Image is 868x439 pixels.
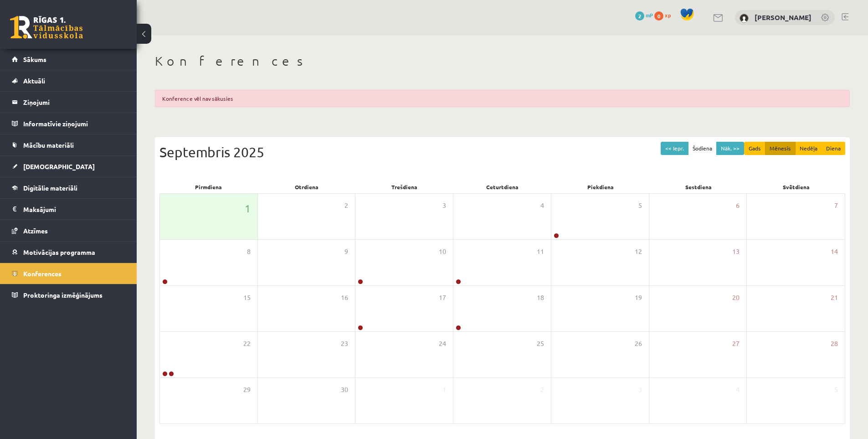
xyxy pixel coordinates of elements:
[635,293,642,303] span: 19
[765,142,796,155] button: Mēnesis
[12,134,125,155] a: Mācību materiāli
[540,385,544,395] span: 2
[23,113,125,134] legend: Informatīvie ziņojumi
[537,247,544,257] span: 11
[442,201,446,211] span: 3
[661,142,688,155] button: << Iepr.
[23,92,125,113] legend: Ziņojumi
[654,11,675,19] a: 0 xp
[831,247,838,257] span: 14
[740,14,749,23] img: Dāvis Bezpaļčikovs
[635,11,644,21] span: 2
[831,339,838,349] span: 28
[12,220,125,241] a: Atzīmes
[736,385,740,395] span: 4
[635,247,642,257] span: 12
[453,181,551,193] div: Ceturtdiena
[665,11,671,19] span: xp
[12,263,125,284] a: Konferences
[12,177,125,198] a: Digitālie materiāli
[23,162,95,170] span: [DEMOGRAPHIC_DATA]
[795,142,822,155] button: Nedēļa
[23,291,103,299] span: Proktoringa izmēģinājums
[716,142,744,155] button: Nāk. >>
[23,184,77,192] span: Digitālie materiāli
[12,242,125,263] a: Motivācijas programma
[732,293,740,303] span: 20
[23,248,95,256] span: Motivācijas programma
[646,11,653,19] span: mP
[243,293,251,303] span: 15
[257,181,355,193] div: Otrdiena
[744,142,765,155] button: Gads
[12,113,125,134] a: Informatīvie ziņojumi
[341,385,348,395] span: 30
[12,284,125,305] a: Proktoringa izmēģinājums
[649,181,747,193] div: Sestdiena
[23,55,46,63] span: Sākums
[822,142,845,155] button: Diena
[732,247,740,257] span: 13
[439,247,446,257] span: 10
[537,293,544,303] span: 18
[155,90,850,107] div: Konference vēl nav sākusies
[23,227,48,235] span: Atzīmes
[341,293,348,303] span: 16
[831,293,838,303] span: 21
[344,201,348,211] span: 2
[341,339,348,349] span: 23
[540,201,544,211] span: 4
[12,49,125,70] a: Sākums
[243,385,251,395] span: 29
[159,181,257,193] div: Pirmdiena
[23,199,125,220] legend: Maksājumi
[834,385,838,395] span: 5
[23,141,74,149] span: Mācību materiāli
[12,92,125,113] a: Ziņojumi
[638,201,642,211] span: 5
[23,77,45,85] span: Aktuāli
[23,269,62,278] span: Konferences
[247,247,251,257] span: 8
[654,11,663,21] span: 0
[12,199,125,220] a: Maksājumi
[638,385,642,395] span: 3
[439,339,446,349] span: 24
[442,385,446,395] span: 1
[12,156,125,177] a: [DEMOGRAPHIC_DATA]
[732,339,740,349] span: 27
[635,11,653,19] a: 2 mP
[245,201,251,216] span: 1
[635,339,642,349] span: 26
[747,181,845,193] div: Svētdiena
[243,339,251,349] span: 22
[755,13,812,22] a: [PERSON_NAME]
[537,339,544,349] span: 25
[439,293,446,303] span: 17
[688,142,717,155] button: Šodiena
[10,16,83,39] a: Rīgas 1. Tālmācības vidusskola
[551,181,649,193] div: Piekdiena
[834,201,838,211] span: 7
[12,70,125,91] a: Aktuāli
[355,181,453,193] div: Trešdiena
[159,142,845,162] div: Septembris 2025
[344,247,348,257] span: 9
[736,201,740,211] span: 6
[155,53,850,69] h1: Konferences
